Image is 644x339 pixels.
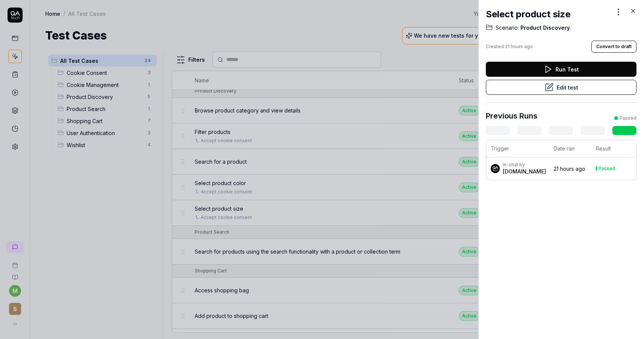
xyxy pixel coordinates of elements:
th: Trigger [486,140,549,157]
img: 7ccf6c19-61ad-4a6c-8811-018b02a1b829.jpg [491,164,500,173]
div: Passed [620,115,636,122]
div: In-chat by [503,162,546,168]
button: Edit test [486,80,636,95]
button: Run Test [486,62,636,77]
div: [DOMAIN_NAME] [503,168,546,175]
th: Date ran [549,140,591,157]
span: Scenario: [496,24,519,32]
h3: Previous Runs [486,110,537,122]
time: 21 hours ago [554,166,585,172]
th: Result [591,140,636,157]
div: Passed [598,166,615,171]
time: 21 hours ago [505,44,533,49]
div: Created [486,43,533,50]
h2: Select product size [486,8,571,21]
span: Product Discovery [519,24,570,32]
button: Convert to draft [591,41,636,53]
